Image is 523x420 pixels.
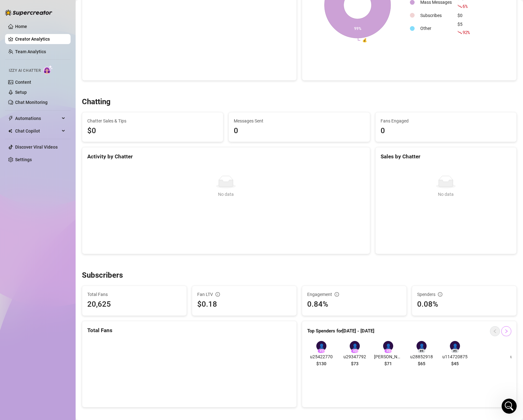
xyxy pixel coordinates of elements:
span: Fans Engaged [381,117,511,124]
div: [PERSON_NAME] [22,75,59,82]
span: u114720875 [441,353,469,360]
div: 0.08% [417,298,511,310]
div: Nir [22,28,29,35]
div: # 1 [318,349,325,353]
span: Chat Copilot [15,126,60,136]
span: $45 [451,360,459,367]
span: Total Fans [87,291,181,298]
div: 0 [234,125,365,137]
span: Home [9,212,22,217]
div: 👤 [350,341,360,351]
div: Profile image for Nir [7,22,20,35]
a: Chat Monitoring [15,100,48,105]
div: 0.84% [307,298,401,310]
div: [PERSON_NAME] [22,52,59,58]
div: Spenders [417,291,511,298]
span: info-circle [335,292,339,297]
span: $65 [418,360,425,367]
span: Chatter Sales & Tips [87,117,218,124]
span: u25422770 [307,353,336,360]
div: # 3 [384,349,392,353]
span: u28852918 [407,353,436,360]
span: $73 [351,360,359,367]
a: Setup [15,90,27,95]
span: Izzy AI Chatter [9,68,41,74]
img: logo-BBDzfeDw.svg [5,9,52,16]
div: Fan LTV [197,291,291,298]
span: fall [457,30,462,35]
img: Chat Copilot [8,129,12,133]
img: Profile image for Ella [7,69,20,81]
a: Content [15,80,31,85]
h3: Subscribers [82,270,123,281]
div: Close [111,3,122,14]
article: Top Spenders for [DATE] - [DATE] [307,327,374,335]
div: Sales by Chatter [381,152,511,161]
span: Automations [15,113,60,123]
div: 0 [381,125,511,137]
button: Help [63,196,95,222]
img: AI Chatter [43,65,53,74]
div: 👤 [417,341,427,351]
a: Discover Viral Videos [15,145,58,150]
div: 20,625 [87,298,111,310]
div: Engagement [307,291,401,298]
img: Profile image for Ella [7,45,20,58]
h3: Chatting [82,97,111,107]
div: • 3h ago [30,28,48,35]
div: # 2 [351,349,359,353]
span: 6 % [463,3,467,9]
div: No data [90,191,362,198]
span: News [104,212,116,217]
div: 👤 [383,341,393,351]
div: 👤 [316,341,326,351]
a: Home [15,24,27,29]
text: 💰 [362,38,367,43]
div: # 4 [418,349,425,353]
td: Subscribes [418,10,454,20]
div: 👤 [450,341,460,351]
div: • [DATE] [60,75,78,82]
div: • [DATE] [60,52,78,58]
h1: Messages [47,3,81,14]
div: $0 [457,12,477,19]
div: $0.18 [197,298,291,310]
span: info-circle [438,292,442,297]
div: Activity by Chatter [87,152,365,161]
span: Messages Sent [234,117,365,124]
span: 92 % [463,29,470,35]
button: Messages [32,196,63,222]
span: fall [457,4,462,9]
span: $71 [384,360,392,367]
div: $5 [457,21,477,36]
span: info-circle [216,292,220,297]
span: Help [74,212,84,217]
a: Settings [15,157,32,162]
div: Total Fans [87,326,291,335]
a: Team Analytics [15,49,46,54]
div: No data [383,191,509,198]
iframe: Intercom live chat [502,399,517,414]
span: right [504,329,509,333]
a: Creator Analytics [15,34,66,44]
div: # 5 [451,349,459,353]
span: $130 [316,360,326,367]
button: News [95,196,126,222]
span: ah wait, i had to refresh it lol [22,22,86,27]
span: [PERSON_NAME] [374,353,402,360]
span: u29347792 [341,353,369,360]
span: Messages [35,212,59,217]
td: Other [418,21,454,36]
span: thunderbolt [8,116,13,121]
span: $0 [87,125,218,137]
